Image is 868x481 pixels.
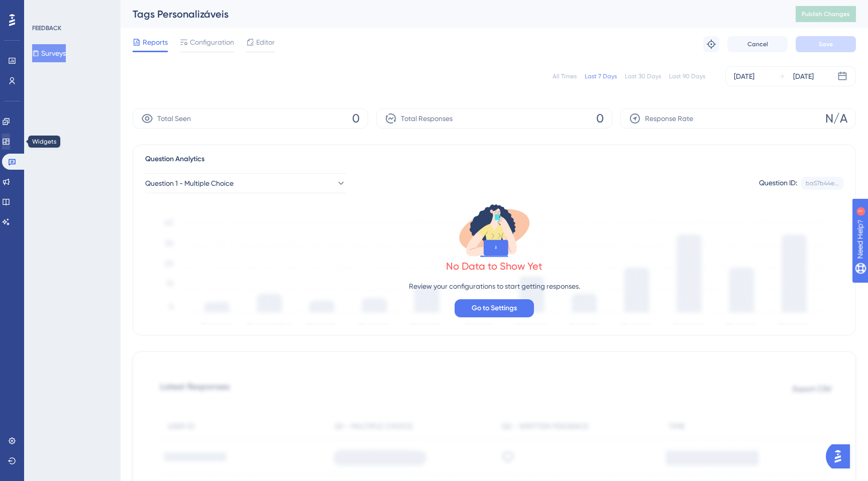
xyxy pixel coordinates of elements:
[133,7,771,21] div: Tags Personalizáveis
[352,110,360,127] span: 0
[409,280,580,292] p: Review your configurations to start getting responses.
[143,36,168,48] span: Reports
[793,70,814,82] div: [DATE]
[796,6,856,22] button: Publish Changes
[625,72,661,80] div: Last 30 Days
[802,10,850,18] span: Publish Changes
[32,44,66,62] button: Surveys
[734,70,754,82] div: [DATE]
[796,36,856,52] button: Save
[585,72,617,80] div: Last 7 Days
[455,299,534,317] button: Go to Settings
[145,153,204,165] span: Question Analytics
[553,72,577,80] div: All Times
[145,177,234,189] span: Question 1 - Multiple Choice
[157,112,191,125] span: Total Seen
[759,177,797,190] div: Question ID:
[24,3,63,15] span: Need Help?
[669,72,705,80] div: Last 90 Days
[70,5,73,13] div: 1
[32,24,61,32] div: FEEDBACK
[727,36,788,52] button: Cancel
[825,110,847,127] span: N/A
[472,302,517,314] span: Go to Settings
[596,110,604,127] span: 0
[256,36,275,48] span: Editor
[747,40,768,48] span: Cancel
[806,179,839,187] div: ba57b44e...
[446,259,542,273] div: No Data to Show Yet
[190,36,234,48] span: Configuration
[401,112,453,125] span: Total Responses
[826,441,856,471] iframe: UserGuiding AI Assistant Launcher
[145,173,346,193] button: Question 1 - Multiple Choice
[819,40,833,48] span: Save
[645,112,693,125] span: Response Rate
